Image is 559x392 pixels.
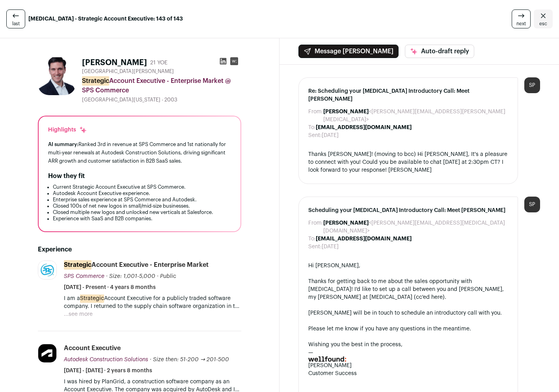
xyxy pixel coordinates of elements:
[64,294,241,310] p: I am a Account Executive for a publicly traded software company. I returned to the supply chain s...
[516,21,526,27] span: next
[150,59,168,67] div: 21 YOE
[323,108,508,124] dd: <[PERSON_NAME][EMAIL_ADDRESS][PERSON_NAME][MEDICAL_DATA]>
[53,197,231,203] li: Enterprise sales experience at SPS Commerce and Autodesk.
[308,243,322,251] dt: Sent:
[64,260,91,270] mark: Strategic
[38,57,76,95] img: 2b5bc14c5ad2748797498b90b7146eec1efa5c22815930869c59dc39cf166c42
[82,76,109,86] mark: Strategic
[534,9,553,28] a: Close
[322,243,339,251] dd: [DATE]
[150,357,229,362] span: · Size then: 51-200 → 201-500
[308,87,508,103] span: Re: Scheduling your [MEDICAL_DATA] Introductory Call: Meet [PERSON_NAME]
[512,9,531,28] a: next
[308,124,316,131] dt: To:
[48,140,231,165] div: Ranked 3rd in revenue at SPS Commerce and 1st nationally for multi-year renewals at Autodesk Cons...
[80,294,104,303] mark: Strategic
[308,219,323,235] dt: From:
[316,125,412,130] b: [EMAIL_ADDRESS][DOMAIN_NAME]
[308,206,508,214] span: Scheduling your [MEDICAL_DATA] Introductory Call: Meet [PERSON_NAME]
[64,310,93,318] button: ...see more
[308,349,508,356] div: —
[53,209,231,216] li: Closed multiple new logos and unlocked new verticals at Salesforce.
[308,341,508,349] div: Wishing you the best in the process,
[12,21,20,27] span: last
[28,15,183,23] strong: [MEDICAL_DATA] - Strategic Account Executive: 143 of 143
[53,184,231,190] li: Current Strategic Account Executive at SPS Commerce.
[524,197,540,212] div: SP
[82,76,241,95] div: Account Executive - Enterprise Market @ SPS Commerce
[157,272,158,280] span: ·
[323,109,369,114] b: [PERSON_NAME]
[64,367,152,375] span: [DATE] - [DATE] · 2 years 8 months
[6,9,25,28] a: last
[322,131,339,139] dd: [DATE]
[64,357,148,362] span: Autodesk Construction Solutions
[82,57,147,68] h1: [PERSON_NAME]
[323,219,508,235] dd: <[PERSON_NAME][EMAIL_ADDRESS][MEDICAL_DATA][DOMAIN_NAME]>
[64,274,104,279] span: SPS Commerce
[308,235,316,243] dt: To:
[64,283,156,291] span: [DATE] - Present · 4 years 8 months
[308,325,508,333] div: Please let me know if you have any questions in the meantime.
[38,245,241,254] h2: Experience
[308,369,508,377] div: Customer Success
[539,21,547,27] span: esc
[308,356,346,362] img: AIorK4ziixVLQe6g-dttVrJMIUHTGNv_8MtukE5G0Q2VuGHf1IWjwJPblICcmp1kEDRJ1_SuxGZs8AY
[48,126,87,134] div: Highlights
[308,363,352,368] a: [PERSON_NAME]
[308,309,508,317] div: [PERSON_NAME] will be in touch to schedule an introductory call with you.
[316,236,412,242] b: [EMAIL_ADDRESS][DOMAIN_NAME]
[298,45,399,58] button: Message [PERSON_NAME]
[38,261,56,279] img: e043ed783b21bc5f2cabddae732cd0335065f5fa71488c3ef3958071c72456bb.jpg
[160,274,176,279] span: Public
[405,45,474,58] button: Auto-draft reply
[308,131,322,139] dt: Sent:
[53,190,231,197] li: Autodesk Account Executive experience.
[323,220,369,226] b: [PERSON_NAME]
[48,142,78,147] span: AI summary:
[308,150,508,174] div: Thanks [PERSON_NAME]! (moving to bcc) Hi [PERSON_NAME], It's a pleasure to connect with you! Coul...
[38,344,56,362] img: da7d698639f135549144b48fe9a13e2fbb87455933f6a113be26b571d0c55932.jpg
[48,171,85,181] h2: How they fit
[64,344,121,353] div: Account Executive
[82,97,241,103] div: [GEOGRAPHIC_DATA][US_STATE] - 2003
[53,203,231,209] li: Closed 100s of net new logos in small/mid-size businesses.
[308,278,508,301] div: Thanks for getting back to me about the sales opportunity with [MEDICAL_DATA]! I'd like to set up...
[64,261,209,269] div: Account Executive - Enterprise Market
[308,108,323,124] dt: From:
[106,274,155,279] span: · Size: 1,001-5,000
[53,216,231,222] li: Experience with SaaS and B2B companies.
[308,262,508,270] div: Hi [PERSON_NAME],
[82,68,174,75] span: [GEOGRAPHIC_DATA][PERSON_NAME]
[524,77,540,93] div: SP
